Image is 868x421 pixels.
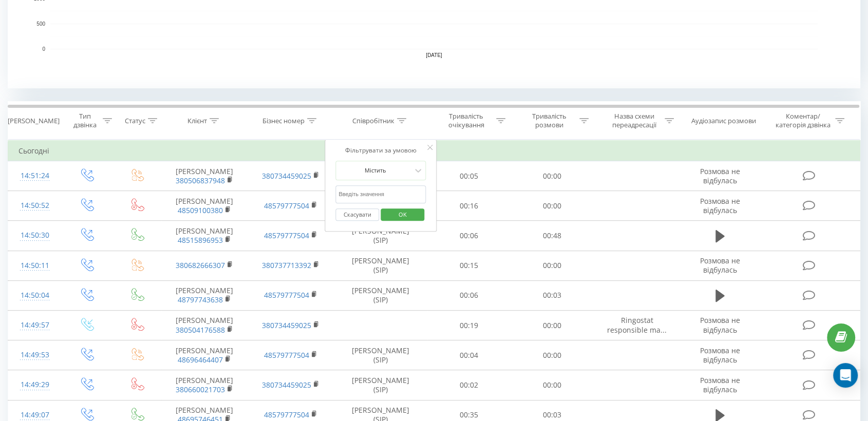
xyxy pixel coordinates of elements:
[607,112,662,129] div: Назва схеми переадресації
[700,346,740,365] span: Розмова не відбулась
[335,185,426,203] input: Введіть значення
[187,117,207,125] div: Клієнт
[18,285,51,305] div: 14:50:04
[161,161,248,191] td: [PERSON_NAME]
[264,350,309,360] a: 48579777504
[427,340,511,370] td: 00:04
[70,112,100,129] div: Тип дзвінка
[511,370,594,400] td: 00:00
[18,196,51,216] div: 14:50:52
[262,260,311,270] a: 380737713392
[178,355,223,365] a: 48696464407
[178,295,223,304] a: 48797743638
[334,221,427,251] td: [PERSON_NAME] (SIP)
[511,191,594,221] td: 00:00
[427,161,511,191] td: 00:05
[264,201,309,210] a: 48579777504
[176,176,225,185] a: 380506837948
[511,161,594,191] td: 00:00
[176,385,225,394] a: 380660021703
[439,112,494,129] div: Тривалість очікування
[607,315,667,334] span: Ringostat responsible ma...
[381,208,424,221] button: OK
[262,320,311,330] a: 380734459025
[178,235,223,245] a: 48515896953
[700,375,740,394] span: Розмова не відбулась
[511,311,594,340] td: 00:00
[700,166,740,185] span: Розмова не відбулась
[264,290,309,300] a: 48579777504
[264,231,309,240] a: 48579777504
[8,141,860,161] td: Сьогодні
[178,205,223,215] a: 48509100380
[18,345,51,365] div: 14:49:53
[511,221,594,251] td: 00:48
[426,52,442,58] text: [DATE]
[262,117,305,125] div: Бізнес номер
[335,145,426,156] div: Фільтрувати за умовою
[161,340,248,370] td: [PERSON_NAME]
[18,315,51,335] div: 14:49:57
[427,251,511,280] td: 00:15
[352,117,394,125] div: Співробітник
[691,117,756,125] div: Аудіозапис розмови
[18,166,51,186] div: 14:51:24
[700,196,740,215] span: Розмова не відбулась
[511,340,594,370] td: 00:00
[334,340,427,370] td: [PERSON_NAME] (SIP)
[262,171,311,181] a: 380734459025
[18,225,51,245] div: 14:50:30
[176,260,225,270] a: 380682666307
[36,21,45,27] text: 500
[427,191,511,221] td: 00:16
[427,280,511,310] td: 00:06
[700,256,740,275] span: Розмова не відбулась
[833,363,858,388] div: Open Intercom Messenger
[176,325,225,335] a: 380504176588
[18,375,51,395] div: 14:49:29
[335,208,379,221] button: Скасувати
[700,315,740,334] span: Розмова не відбулась
[264,410,309,419] a: 48579777504
[334,251,427,280] td: [PERSON_NAME] (SIP)
[334,280,427,310] td: [PERSON_NAME] (SIP)
[427,221,511,251] td: 00:06
[161,311,248,340] td: [PERSON_NAME]
[522,112,577,129] div: Тривалість розмови
[427,370,511,400] td: 00:02
[161,370,248,400] td: [PERSON_NAME]
[42,46,45,52] text: 0
[772,112,833,129] div: Коментар/категорія дзвінка
[334,370,427,400] td: [PERSON_NAME] (SIP)
[161,280,248,310] td: [PERSON_NAME]
[511,251,594,280] td: 00:00
[388,206,417,222] span: OK
[125,117,145,125] div: Статус
[161,221,248,251] td: [PERSON_NAME]
[427,311,511,340] td: 00:19
[18,256,51,276] div: 14:50:11
[511,280,594,310] td: 00:03
[262,380,311,390] a: 380734459025
[161,191,248,221] td: [PERSON_NAME]
[8,117,60,125] div: [PERSON_NAME]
